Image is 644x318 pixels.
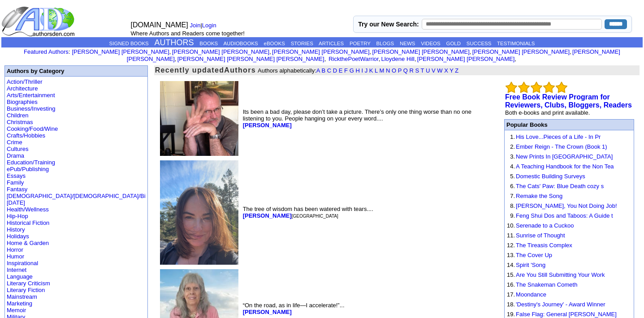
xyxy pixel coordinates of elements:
[7,206,49,213] a: Health/Wellness
[372,48,469,55] a: [PERSON_NAME] [PERSON_NAME]
[7,280,50,287] a: Literary Criticism
[497,41,535,46] a: TESTIMONIALS
[510,212,515,219] font: 9.
[223,41,258,46] a: AUDIOBOOKS
[507,290,507,290] img: shim.gif
[516,242,572,249] a: The Tireasis Complex
[507,291,515,298] font: 17.
[7,193,146,199] a: [DEMOGRAPHIC_DATA]/[DEMOGRAPHIC_DATA]/Bi
[7,166,49,172] a: ePub/Publishing
[7,307,26,314] a: Memoir
[72,48,169,55] a: [PERSON_NAME] [PERSON_NAME]
[432,67,436,74] a: V
[386,67,390,74] a: N
[392,67,396,74] a: O
[510,173,515,180] font: 5.
[243,309,292,315] b: [PERSON_NAME]
[109,41,149,46] a: SIGNED BOOKS
[7,146,28,152] a: Cultures
[507,270,507,271] img: shim.gif
[127,48,620,62] a: [PERSON_NAME] [PERSON_NAME]
[243,212,292,219] a: [PERSON_NAME]
[7,92,55,99] a: Arts/Entertainment
[344,67,348,74] a: F
[321,67,325,74] a: B
[7,260,38,266] a: Inspirational
[507,250,507,251] img: shim.gif
[155,38,194,47] a: AUTHORS
[507,152,507,152] img: shim.gif
[505,93,632,109] b: Free Book Review Program for Reviewers, Clubs, Bloggers, Readers
[243,108,471,129] font: Its been a bad day, please don’t take a picture. There’s only one thing worse than no one listeni...
[339,67,343,74] a: E
[516,163,614,170] a: A Teaching Handbook for the Non Tea
[155,66,225,74] font: Recently updated
[7,125,58,132] a: Cooking/Food/Wine
[556,82,567,93] img: bigemptystars.png
[507,311,515,318] font: 19.
[444,67,448,74] a: X
[7,105,55,112] a: Business/Investing
[446,41,461,46] a: GOLD
[507,262,515,268] font: 14.
[507,300,507,300] img: shim.gif
[516,212,613,219] a: Feng Shui Dos and Taboos: A Guide t
[506,121,548,128] font: Popular Books
[516,281,577,288] a: The Snakeman Cometh
[131,30,245,37] font: Where Authors and Readers come together!
[507,260,507,261] img: shim.gif
[507,280,507,280] img: shim.gif
[355,67,359,74] a: H
[7,172,26,179] a: Essays
[516,202,617,209] a: [PERSON_NAME], You Not Doing Job!
[350,67,354,74] a: G
[319,41,344,46] a: ARTICLES
[190,22,220,29] font: |
[398,67,402,74] a: P
[516,143,607,150] a: Ember Reign - The Crown (Book 1)
[327,67,331,74] a: C
[507,181,507,182] img: shim.gif
[375,67,378,74] a: L
[516,193,562,199] a: Remake the Song
[7,273,33,280] a: Language
[7,246,23,253] a: Horror
[243,302,345,315] font: “On the road, as in life—I accelerate!”...
[350,41,371,46] a: POETRY
[243,122,292,129] a: [PERSON_NAME]
[467,41,492,46] a: SUCCESS
[403,67,408,74] a: Q
[510,163,515,170] font: 4.
[516,133,601,140] a: His Love...Pieces of a Life - In Pr
[316,67,320,74] a: A
[371,50,372,55] font: i
[507,252,515,258] font: 13.
[380,57,381,62] font: i
[507,309,507,310] img: shim.gif
[571,50,572,55] font: i
[243,206,373,219] font: The tree of wisdom has been watered with tears....
[7,85,38,92] a: Architecture
[7,139,22,146] a: Crime
[416,57,417,62] font: i
[507,211,507,211] img: shim.gif
[417,56,514,62] a: [PERSON_NAME] [PERSON_NAME]
[507,162,507,162] img: shim.gif
[455,67,458,74] a: Z
[1,6,77,37] img: logo_ad.gif
[202,22,216,29] a: Login
[518,82,530,93] img: bigemptystars.png
[7,132,45,139] a: Crafts/Hobbies
[199,41,218,46] a: BOOKS
[264,41,285,46] a: eBOOKS
[379,67,384,74] a: M
[224,66,256,74] b: Authors
[516,153,613,160] a: New Prints In [GEOGRAPHIC_DATA]
[516,252,552,258] a: The Cover Up
[7,186,27,193] a: Fantasy
[7,293,37,300] a: Mainstream
[437,67,442,74] a: W
[516,232,565,239] a: Sunrise of Thought
[426,67,430,74] a: U
[7,266,26,273] a: Internet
